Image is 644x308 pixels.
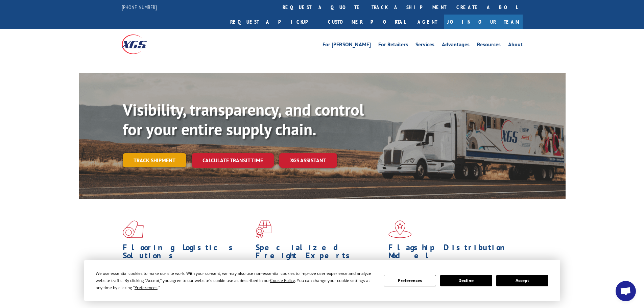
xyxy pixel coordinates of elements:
[225,15,323,29] a: Request a pickup
[388,243,516,263] h1: Flagship Distribution Model
[84,260,560,301] div: Cookie Consent Prompt
[135,285,158,290] span: Preferences
[411,15,444,29] a: Agent
[123,243,251,263] h1: Flooring Logistics Solutions
[388,220,412,238] img: xgs-icon-flagship-distribution-model-red
[256,243,383,263] h1: Specialized Freight Experts
[123,153,186,167] a: Track shipment
[384,275,436,286] button: Preferences
[123,99,364,140] b: Visibility, transparency, and control for your entire supply chain.
[123,220,144,238] img: xgs-icon-total-supply-chain-intelligence-red
[496,275,548,286] button: Accept
[415,42,434,49] a: Services
[442,42,470,49] a: Advantages
[270,278,295,283] span: Cookie Policy
[122,4,157,10] a: [PHONE_NUMBER]
[444,15,523,29] a: Join Our Team
[508,42,523,49] a: About
[477,42,501,49] a: Resources
[279,153,337,168] a: XGS ASSISTANT
[323,42,371,49] a: For [PERSON_NAME]
[323,15,411,29] a: Customer Portal
[616,281,636,301] div: Open chat
[96,270,376,291] div: We use essential cookies to make our site work. With your consent, we may also use non-essential ...
[440,275,492,286] button: Decline
[378,42,408,49] a: For Retailers
[256,220,271,238] img: xgs-icon-focused-on-flooring-red
[192,153,274,168] a: Calculate transit time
